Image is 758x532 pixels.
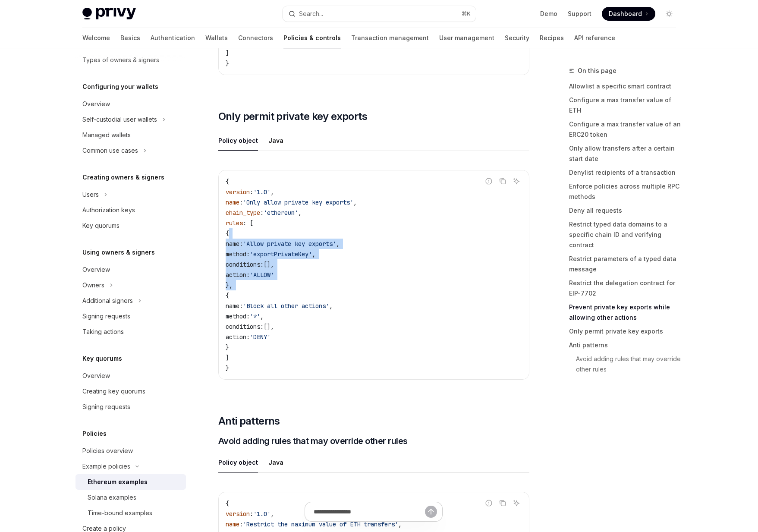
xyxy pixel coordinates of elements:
a: Wallets [205,28,228,48]
span: name [226,198,239,206]
button: Open search [283,6,476,22]
span: } [226,60,229,67]
a: Solana examples [75,490,186,505]
a: Signing requests [75,399,186,415]
div: Common use cases [82,145,138,156]
span: On this page [578,66,616,76]
span: , [336,240,340,248]
img: light logo [82,8,136,20]
span: } [226,343,229,351]
span: Avoid adding rules that may override other rules [218,435,408,447]
a: Restrict typed data domains to a specific chain ID and verifying contract [569,217,683,252]
div: Overview [82,99,110,109]
div: Search... [299,9,323,19]
a: Basics [120,28,140,48]
span: version [226,188,250,196]
a: Time-bound examples [75,505,186,521]
span: [], [264,323,274,331]
a: Denylist recipients of a transaction [569,166,683,179]
div: Self-custodial user wallets [82,114,157,125]
h5: Configuring your wallets [82,82,158,92]
span: ] [226,49,229,57]
h5: Policies [82,428,107,439]
span: , [298,209,302,217]
a: Enforce policies across multiple RPC methods [569,179,683,204]
span: 'Only allow private key exports' [243,198,353,206]
span: : [239,198,243,206]
a: Policies & controls [283,28,341,48]
span: method: [226,312,250,320]
button: Send message [425,506,437,518]
a: User management [439,28,494,48]
span: name: [226,240,243,248]
span: ] [226,354,229,362]
div: Ethereum examples [88,477,148,487]
div: Creating key quorums [82,386,145,397]
div: Signing requests [82,402,130,412]
span: '1.0' [253,188,270,196]
div: Policies overview [82,446,133,456]
span: { [226,292,229,299]
a: Dashboard [602,7,655,21]
button: Toggle dark mode [662,7,676,21]
a: Support [568,9,591,18]
span: , [260,312,264,320]
span: Only permit private key exports [218,110,367,123]
div: Owners [82,280,104,290]
a: Creating key quorums [75,384,186,399]
span: { [226,500,229,507]
span: }, [226,281,233,289]
a: Avoid adding rules that may override other rules [569,352,683,376]
a: Only allow transfers after a certain start date [569,142,683,166]
input: Ask a question... [314,502,425,521]
div: Example policies [82,461,130,472]
div: Key quorums [82,220,120,231]
a: Authorization keys [75,202,186,218]
button: Copy the contents from the code block [497,176,508,187]
div: Time-bound examples [88,508,152,518]
div: Overview [82,264,110,275]
span: { [226,230,229,237]
span: ⌘ K [462,10,471,17]
a: Demo [540,9,557,18]
a: Transaction management [351,28,429,48]
div: Signing requests [82,311,130,321]
a: Taking actions [75,324,186,340]
a: Security [505,28,529,48]
span: Dashboard [609,9,642,18]
a: Overview [75,96,186,112]
a: Prevent private key exports while allowing other actions [569,300,683,324]
a: Configure a max transfer value of an ERC20 token [569,117,683,142]
div: Policy object [218,130,258,151]
span: : [250,188,253,196]
a: Configure a max transfer value of ETH [569,93,683,117]
span: conditions: [226,261,264,268]
span: 'Allow private key exports' [243,240,336,248]
button: Toggle Common use cases section [75,143,186,158]
span: , [312,250,315,258]
a: Welcome [82,28,110,48]
span: [], [264,261,274,268]
span: { [226,178,229,186]
span: , [353,198,357,206]
span: action: [226,271,250,279]
a: Anti patterns [569,338,683,352]
span: 'ethereum' [264,209,298,217]
button: Toggle Additional signers section [75,293,186,308]
a: Restrict the delegation contract for EIP-7702 [569,276,683,300]
button: Report incorrect code [483,176,494,187]
span: name: [226,302,243,310]
span: rules [226,219,243,227]
button: Ask AI [511,176,522,187]
h5: Using owners & signers [82,247,155,258]
span: 'exportPrivateKey' [250,250,312,258]
span: } [226,364,229,372]
a: Overview [75,368,186,384]
a: Overview [75,262,186,277]
a: Recipes [540,28,564,48]
a: Only permit private key exports [569,324,683,338]
button: Copy the contents from the code block [497,497,508,509]
div: Additional signers [82,296,133,306]
a: Connectors [238,28,273,48]
div: Policy object [218,452,258,472]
